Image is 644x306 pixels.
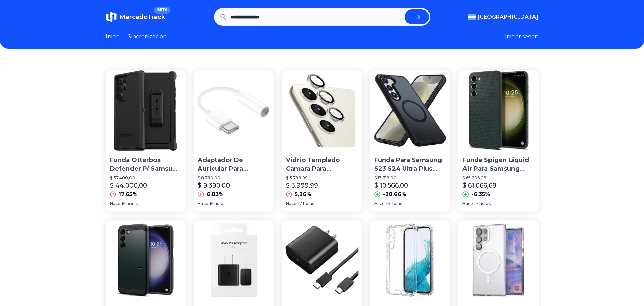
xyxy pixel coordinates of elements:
span: 16 horas [210,201,225,206]
span: 17 horas [298,201,314,206]
a: Vidrio Templado Camara Para Samsung S23 S23 Plus Ultra Vidrio Templado Camara Para Samsung S23 S2... [282,70,362,212]
img: Vidrio Templado Camara Para Samsung S23 S23 Plus Ultra [282,70,362,151]
img: Funda Tpu Antishock Para Samsung S23 S23 Plus S23 Ultra [370,220,450,300]
p: $ 13.318,00 [374,175,446,181]
p: $ 9.390,00 [198,181,230,190]
span: 17 horas [474,201,491,206]
span: Hace [198,201,208,206]
img: Funda Spigen Liquid Air Para Samsung Galaxy S23 Ultra Plus [458,70,539,151]
p: -6,35% [471,190,490,198]
p: $ 37.400,00 [110,175,182,181]
img: Funda Para Samsung S23 Ultra Clear Compatible Magsafe [458,220,539,300]
a: Sincronizacion [128,32,167,41]
img: Cargador Para Samsung S23 S23 Plus S23 Ultra 45w Super Fast [194,220,274,300]
span: Hace [286,201,296,206]
span: Hace [462,201,473,206]
button: Iniciar sesion [505,32,539,41]
p: $ 3.799,99 [286,175,358,181]
button: [GEOGRAPHIC_DATA] [468,13,539,21]
p: -20,66% [383,190,406,198]
span: 16 horas [122,201,138,206]
p: 6,83% [207,190,224,198]
img: Argentina [468,14,476,20]
a: Adaptador De Auricular Para Samsung S22/ S23/ S24/ UltraAdaptador De Auricular Para Samsung S22/ ... [194,70,274,212]
span: [GEOGRAPHIC_DATA] [478,13,539,21]
span: 16 horas [386,201,402,206]
p: Adaptador De Auricular Para Samsung S22/ S23/ S24/ Ultra [198,156,270,173]
img: Funda Spigen Tough Armor Para Samsung Galaxy S23 Ultra Plus [106,220,186,300]
p: Funda Otterbox Defender P/ Samsung S23 Fe S23 Plus S23 Ultra [110,156,182,173]
a: Funda Otterbox Defender P/ Samsung S23 Fe S23 Plus S23 UltraFunda Otterbox Defender P/ Samsung S2... [106,70,186,212]
p: 17,65% [119,190,138,198]
p: $ 10.566,00 [374,181,408,190]
img: Funda Para Samsung S23 S24 Ultra Plus Compatible Magsafe [370,70,450,151]
p: $ 8.790,00 [198,175,270,181]
p: Funda Spigen Liquid Air Para Samsung Galaxy S23 Ultra Plus [462,156,534,173]
a: Funda Para Samsung S23 S24 Ultra Plus Compatible MagsafeFunda Para Samsung S23 S24 Ultra Plus Com... [370,70,450,212]
img: MercadoTrack [106,12,117,22]
p: $ 44.000,00 [110,181,147,190]
span: Hace [110,201,120,206]
p: Vidrio Templado Camara Para Samsung S23 S23 Plus Ultra [286,156,358,173]
p: $ 61.066,68 [462,181,496,190]
a: Inicio [106,32,120,41]
img: Cargador Para Samsung S23 Plus 45w Ultra Rápido + Cable C C [282,220,362,300]
span: MercadoTrack [119,13,165,21]
p: 5,26% [295,190,311,198]
p: Funda Para Samsung S23 S24 Ultra Plus Compatible Magsafe [374,156,446,173]
img: Funda Otterbox Defender P/ Samsung S23 Fe S23 Plus S23 Ultra [106,70,186,151]
a: MercadoTrackBETA [106,12,165,22]
img: Adaptador De Auricular Para Samsung S22/ S23/ S24/ Ultra [194,70,274,151]
span: BETA [154,7,170,14]
a: Funda Spigen Liquid Air Para Samsung Galaxy S23 Ultra PlusFunda Spigen Liquid Air Para Samsung Ga... [458,70,539,212]
span: Hace [374,201,385,206]
p: $ 65.206,08 [462,175,534,181]
p: $ 3.999,99 [286,181,318,190]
